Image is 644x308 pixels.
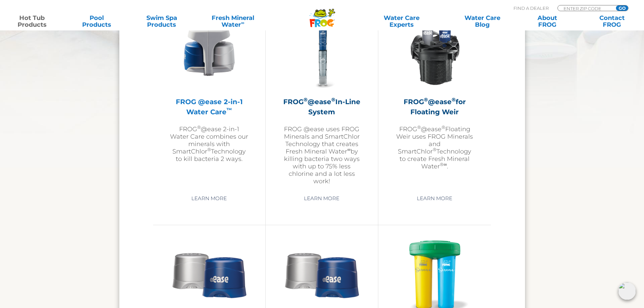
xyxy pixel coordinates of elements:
[395,97,474,117] h2: FROG @ease for Floating Weir
[283,97,361,117] h2: FROG @ease In-Line System
[283,11,361,187] a: FROG®@ease®In-Line SystemFROG @ease uses FROG Minerals and SmartChlor Technology that creates Fre...
[424,96,428,103] sup: ®
[522,15,572,28] a: AboutFROG
[241,20,244,25] sup: ∞
[444,162,447,167] sup: ∞
[361,15,443,28] a: Water CareExperts
[170,11,248,90] img: @ease-2-in-1-Holder-v2-300x300.png
[7,15,57,28] a: Hot TubProducts
[283,11,361,90] img: inline-system-300x300.png
[207,147,211,152] sup: ®
[417,124,421,130] sup: ®
[563,5,609,11] input: Zip Code Form
[170,11,248,187] a: FROG @ease 2-in-1 Water Care™FROG®@ease 2-in-1 Water Care combines our minerals with SmartChlor®T...
[197,124,201,130] sup: ®
[72,15,122,28] a: PoolProducts
[587,15,637,28] a: ContactFROG
[331,96,335,103] sup: ®
[618,282,636,300] img: openIcon
[137,15,187,28] a: Swim SpaProducts
[304,96,308,103] sup: ®
[433,147,436,152] sup: ®
[296,192,347,205] a: Learn More
[347,147,351,152] sup: ∞
[457,15,507,28] a: Water CareBlog
[616,5,628,11] input: GO
[170,97,248,117] h2: FROG @ease 2-in-1 Water Care
[395,125,474,170] p: FROG @ease Floating Weir uses FROG Minerals and SmartChlor Technology to create Fresh Mineral Wat...
[442,124,445,130] sup: ®
[184,192,235,205] a: Learn More
[395,11,474,187] a: FROG®@ease®for Floating WeirFROG®@ease®Floating Weir uses FROG Minerals and SmartChlor®Technology...
[170,125,248,163] p: FROG @ease 2-in-1 Water Care combines our minerals with SmartChlor Technology to kill bacteria 2 ...
[440,162,444,167] sup: ®
[514,5,549,11] p: Find A Dealer
[396,11,474,90] img: InLineWeir_Front_High_inserting-v2-300x300.png
[409,192,460,205] a: Learn More
[283,125,361,185] p: FROG @ease uses FROG Minerals and SmartChlor Technology that creates Fresh Mineral Water by killi...
[201,15,264,28] a: Fresh MineralWater∞
[452,96,456,103] sup: ®
[226,106,232,113] sup: ™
